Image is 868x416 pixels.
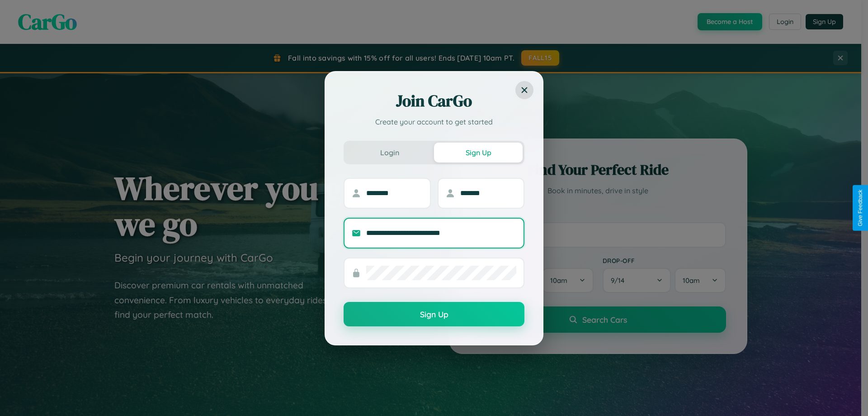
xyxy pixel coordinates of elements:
p: Create your account to get started [344,116,524,127]
div: Give Feedback [857,190,863,226]
button: Login [345,143,434,163]
button: Sign Up [344,302,524,326]
h2: Join CarGo [344,90,524,112]
button: Sign Up [434,143,523,163]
